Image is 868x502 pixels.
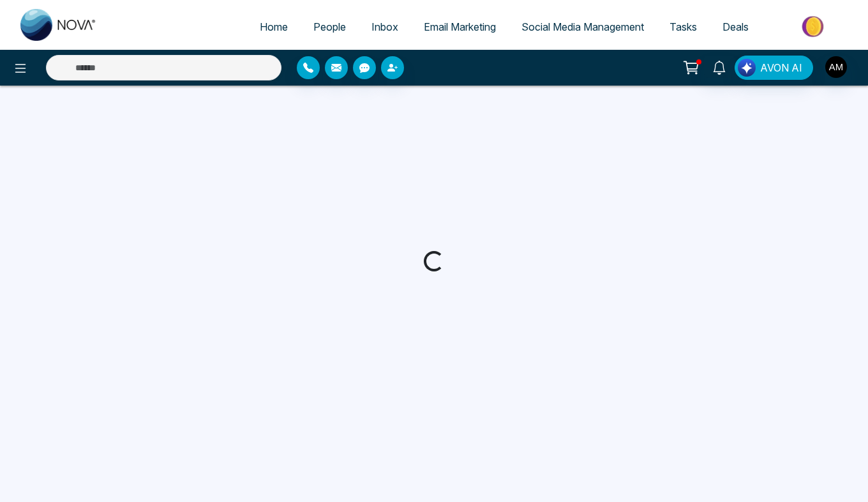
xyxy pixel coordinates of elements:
[509,15,657,39] a: Social Media Management
[411,15,509,39] a: Email Marketing
[760,60,802,75] span: AVON AI
[738,59,756,77] img: Lead Flow
[768,12,860,41] img: Market-place.gif
[825,56,847,78] img: User Avatar
[722,20,749,33] span: Deals
[260,20,288,33] span: Home
[670,20,697,33] span: Tasks
[657,15,710,39] a: Tasks
[313,20,346,33] span: People
[20,9,97,41] img: Nova CRM Logo
[735,56,813,80] button: AVON AI
[710,15,761,39] a: Deals
[424,20,496,33] span: Email Marketing
[301,15,359,39] a: People
[521,20,644,33] span: Social Media Management
[371,20,398,33] span: Inbox
[359,15,411,39] a: Inbox
[247,15,301,39] a: Home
